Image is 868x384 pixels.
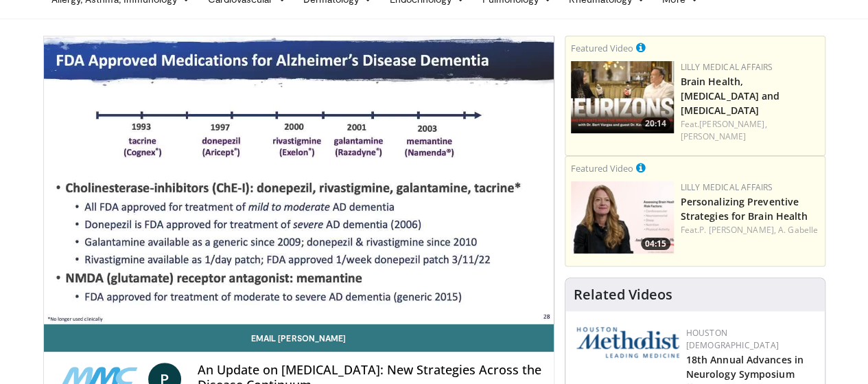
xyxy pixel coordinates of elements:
small: Featured Video [571,42,633,54]
a: Email [PERSON_NAME] [44,324,554,352]
span: 20:14 [641,117,670,130]
a: 20:14 [571,61,674,133]
a: 04:15 [571,181,674,253]
div: Feat. [681,224,819,236]
img: 5e4488cc-e109-4a4e-9fd9-73bb9237ee91.png.150x105_q85_autocrop_double_scale_upscale_version-0.2.png [576,327,679,358]
a: Personalizing Preventive Strategies for Brain Health [681,195,808,223]
a: Brain Health, [MEDICAL_DATA] and [MEDICAL_DATA] [681,75,780,117]
img: c3be7821-a0a3-4187-927a-3bb177bd76b4.png.150x105_q85_crop-smart_upscale.jpg [571,181,674,253]
a: [PERSON_NAME], [699,118,766,130]
img: ca157f26-4c4a-49fd-8611-8e91f7be245d.png.150x105_q85_crop-smart_upscale.jpg [571,61,674,133]
a: Lilly Medical Affairs [681,181,773,193]
span: 04:15 [641,238,670,250]
a: Lilly Medical Affairs [681,61,773,73]
video-js: Video Player [44,36,554,324]
small: Featured Video [571,162,633,174]
a: P. [PERSON_NAME], [699,224,776,236]
a: A. Gabelle [778,224,818,236]
h4: Related Videos [574,286,672,303]
div: Feat. [681,118,819,143]
a: Houston [DEMOGRAPHIC_DATA] [686,327,779,351]
a: [PERSON_NAME] [681,131,746,142]
a: 18th Annual Advances in Neurology Symposium [686,353,804,381]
